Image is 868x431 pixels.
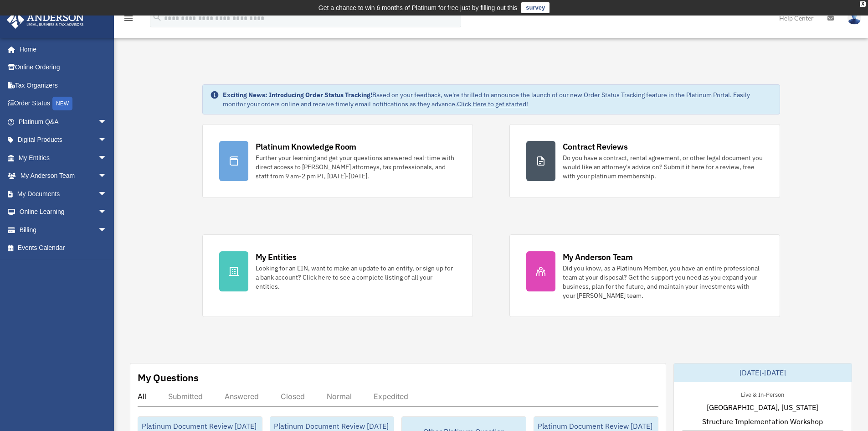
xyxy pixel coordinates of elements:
a: Digital Productsarrow_drop_down [6,131,121,149]
span: arrow_drop_down [98,149,116,167]
div: Closed [281,392,305,401]
div: Contract Reviews [563,141,628,152]
a: My Anderson Team Did you know, as a Platinum Member, you have an entire professional team at your... [509,234,780,317]
strong: Exciting News: Introducing Order Status Tracking! [223,91,372,99]
span: arrow_drop_down [98,131,116,150]
span: arrow_drop_down [98,185,116,203]
div: close [860,1,866,7]
a: Platinum Knowledge Room Further your learning and get your questions answered real-time with dire... [202,124,473,198]
a: menu [123,16,134,24]
span: arrow_drop_down [98,221,116,239]
div: Did you know, as a Platinum Member, you have an entire professional team at your disposal? Get th... [563,264,763,300]
a: My Documentsarrow_drop_down [6,185,121,203]
a: Order StatusNEW [6,94,121,113]
a: Billingarrow_drop_down [6,221,121,239]
div: Further your learning and get your questions answered real-time with direct access to [PERSON_NAM... [256,153,456,181]
div: Live & In-Person [734,389,791,399]
div: My Anderson Team [563,251,633,263]
a: My Entitiesarrow_drop_down [6,149,121,167]
a: My Anderson Teamarrow_drop_down [6,167,121,185]
div: Expedited [374,392,408,401]
span: arrow_drop_down [98,167,116,186]
a: survey [521,2,550,13]
div: Answered [225,392,259,401]
div: Normal [327,392,352,401]
a: Contract Reviews Do you have a contract, rental agreement, or other legal document you would like... [509,124,780,198]
a: Platinum Q&Aarrow_drop_down [6,113,121,131]
div: Do you have a contract, rental agreement, or other legal document you would like an attorney's ad... [563,153,763,181]
span: arrow_drop_down [98,203,116,222]
a: Events Calendar [6,239,121,257]
div: My Questions [138,371,199,384]
a: My Entities Looking for an EIN, want to make an update to an entity, or sign up for a bank accoun... [202,234,473,317]
div: Submitted [168,392,203,401]
a: Tax Organizers [6,76,121,94]
div: NEW [52,97,72,110]
div: Platinum Knowledge Room [256,141,357,152]
div: Based on your feedback, we're thrilled to announce the launch of our new Order Status Tracking fe... [223,90,772,109]
a: Home [6,40,116,58]
img: Anderson Advisors Platinum Portal [4,11,87,29]
span: arrow_drop_down [98,113,116,131]
a: Online Ordering [6,58,121,77]
img: User Pic [847,11,861,25]
div: Get a chance to win 6 months of Platinum for free just by filling out this [318,2,518,13]
i: search [152,12,162,22]
a: Online Learningarrow_drop_down [6,203,121,221]
a: Click Here to get started! [457,100,528,108]
div: All [138,392,146,401]
span: Structure Implementation Workshop [702,416,823,427]
span: [GEOGRAPHIC_DATA], [US_STATE] [707,402,818,413]
div: Looking for an EIN, want to make an update to an entity, or sign up for a bank account? Click her... [256,264,456,291]
div: [DATE]-[DATE] [674,363,852,382]
div: My Entities [256,251,297,263]
i: menu [123,13,134,24]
